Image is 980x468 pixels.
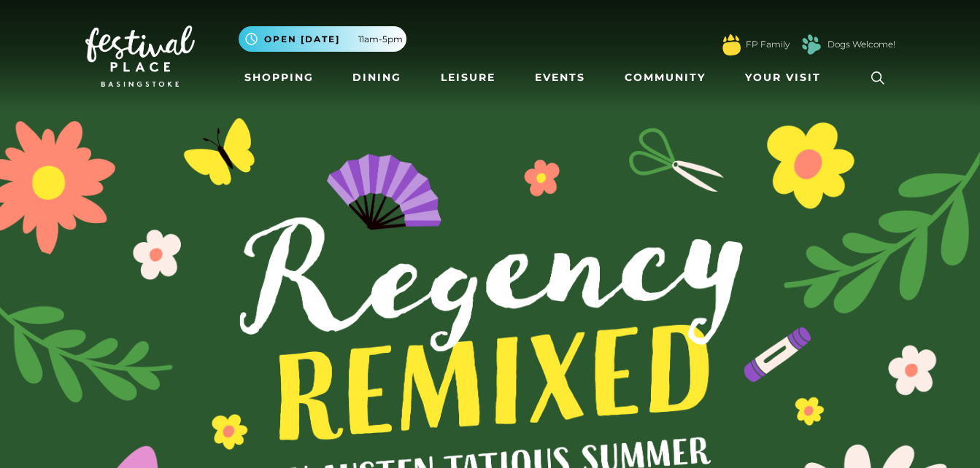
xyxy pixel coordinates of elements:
a: FP Family [746,38,790,51]
span: 11am-5pm [358,33,403,46]
a: Leisure [435,64,501,91]
img: Festival Place Logo [85,26,195,87]
a: Dogs Welcome! [827,38,895,51]
a: Community [619,64,711,91]
a: Dining [347,64,407,91]
button: Open [DATE] 11am-5pm [239,26,406,52]
a: Events [529,64,591,91]
span: Open [DATE] [264,33,340,46]
a: Your Visit [739,64,834,91]
span: Your Visit [745,70,821,85]
a: Shopping [239,64,320,91]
